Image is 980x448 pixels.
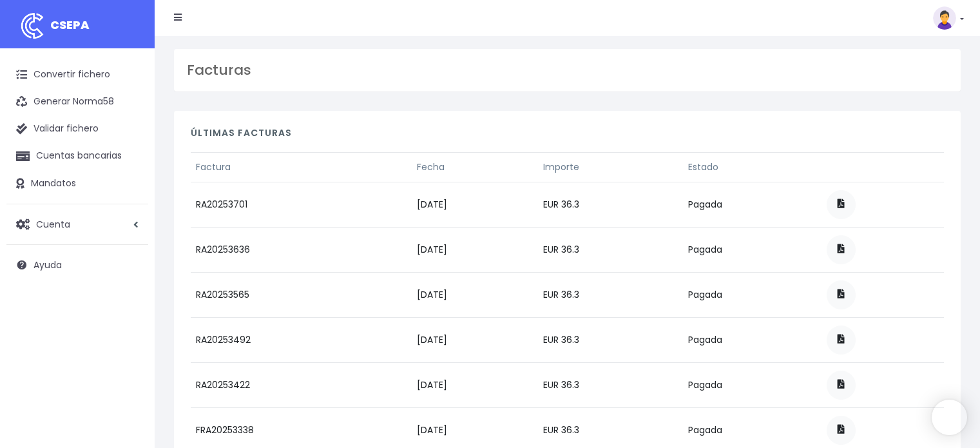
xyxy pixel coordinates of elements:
img: logo [16,10,48,42]
td: [DATE] [412,182,538,227]
td: [DATE] [412,362,538,407]
span: Ayuda [34,258,62,271]
td: EUR 36.3 [538,362,682,407]
a: Cuentas bancarias [6,142,148,170]
th: Importe [538,152,682,182]
a: Ayuda [6,251,148,278]
td: EUR 36.3 [538,182,682,227]
a: Cuenta [6,211,148,238]
a: Generar Norma58 [6,88,148,115]
td: [DATE] [412,317,538,362]
td: EUR 36.3 [538,317,682,362]
td: Pagada [683,317,821,362]
a: Validar fichero [6,115,148,142]
h4: Últimas facturas [191,128,944,145]
td: [DATE] [412,272,538,317]
td: EUR 36.3 [538,227,682,272]
h3: Facturas [187,62,948,79]
td: RA20253636 [191,227,412,272]
a: Mandatos [6,170,148,197]
span: CSEPA [50,17,90,33]
td: Pagada [683,272,821,317]
td: EUR 36.3 [538,272,682,317]
td: RA20253492 [191,317,412,362]
th: Estado [683,152,821,182]
td: RA20253565 [191,272,412,317]
td: [DATE] [412,227,538,272]
th: Factura [191,152,412,182]
th: Fecha [412,152,538,182]
td: Pagada [683,362,821,407]
span: Cuenta [36,217,70,230]
td: RA20253701 [191,182,412,227]
img: profile [933,6,956,30]
td: RA20253422 [191,362,412,407]
td: Pagada [683,227,821,272]
td: Pagada [683,182,821,227]
a: Convertir fichero [6,61,148,88]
